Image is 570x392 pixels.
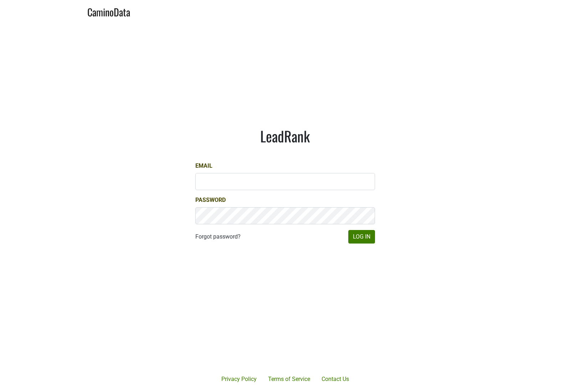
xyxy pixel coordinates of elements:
[195,162,212,170] label: Email
[348,230,375,244] button: Log In
[195,232,241,241] a: Forgot password?
[316,372,355,386] a: Contact Us
[216,372,262,386] a: Privacy Policy
[87,3,130,20] a: CaminoData
[195,127,375,145] h1: LeadRank
[262,372,316,386] a: Terms of Service
[195,196,226,204] label: Password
